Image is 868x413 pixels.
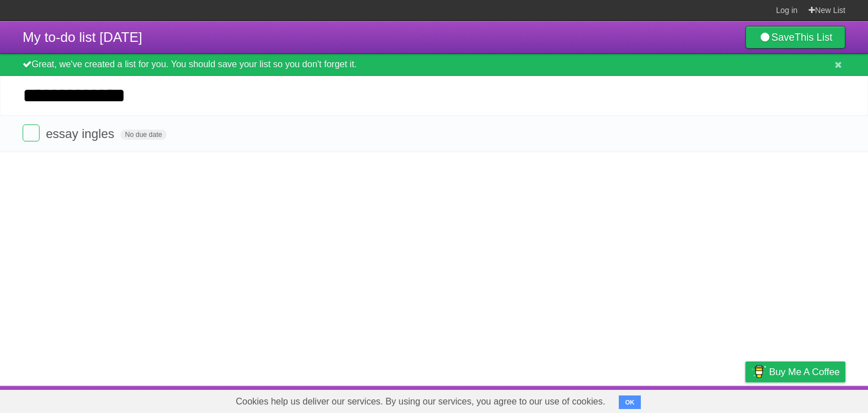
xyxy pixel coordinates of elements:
[751,362,766,381] img: Buy me a coffee
[23,29,142,45] span: My to-do list [DATE]
[595,389,619,410] a: About
[745,26,845,49] a: SaveThis List
[120,130,166,140] span: No due date
[632,389,678,410] a: Developers
[769,362,840,382] span: Buy me a coffee
[692,389,717,410] a: Terms
[46,127,117,141] span: essay ingles
[23,124,40,141] label: Done
[774,389,845,410] a: Suggest a feature
[795,32,832,43] b: This List
[745,362,845,382] a: Buy me a coffee
[619,395,641,409] button: OK
[731,389,760,410] a: Privacy
[224,390,617,413] span: Cookies help us deliver our services. By using our services, you agree to our use of cookies.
